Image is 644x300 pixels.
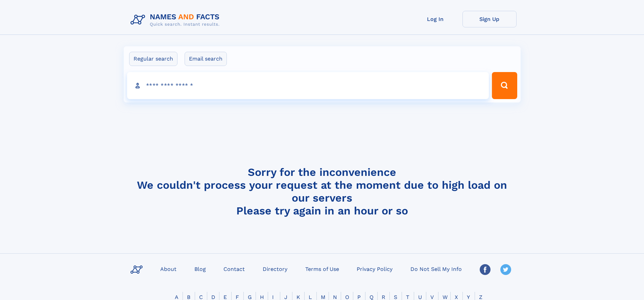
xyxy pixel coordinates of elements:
input: search input [127,72,489,99]
a: Sign Up [462,11,517,27]
a: Directory [260,264,290,274]
a: Privacy Policy [354,264,395,274]
a: About [158,264,179,274]
img: Logo Names and Facts [128,11,225,29]
a: Contact [221,264,247,274]
a: Blog [192,264,209,274]
label: Email search [185,52,227,66]
button: Search Button [492,72,517,99]
img: Facebook [480,264,491,275]
img: Twitter [500,264,511,275]
label: Regular search [129,52,177,66]
a: Log In [408,11,462,27]
h4: Sorry for the inconvenience We couldn't process your request at the moment due to high load on ou... [128,166,517,217]
a: Terms of Use [303,264,342,274]
a: Do Not Sell My Info [408,264,464,274]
